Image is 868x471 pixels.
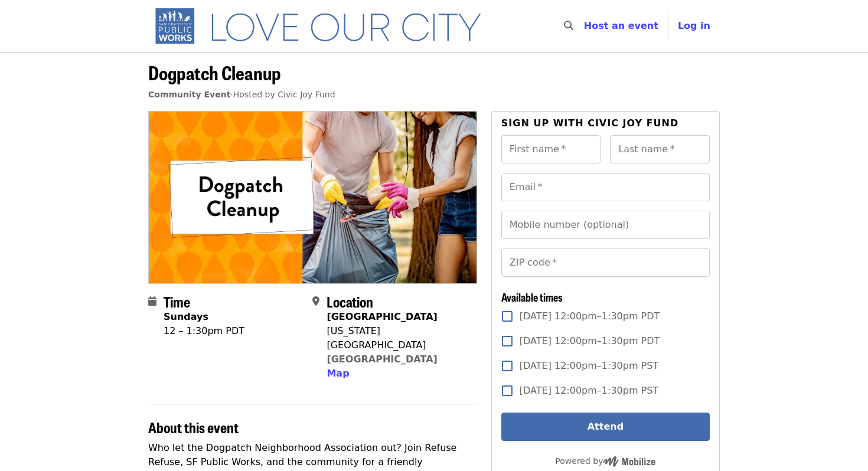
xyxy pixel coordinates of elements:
[148,296,156,307] i: calendar icon
[312,296,319,307] i: map-marker-alt icon
[678,20,710,31] span: Log in
[564,20,573,31] i: search icon
[164,311,208,322] strong: Sundays
[610,135,710,163] input: Last name
[580,12,590,40] input: Search
[520,334,660,348] span: [DATE] 12:00pm–1:30pm PDT
[327,291,373,312] span: Location
[233,90,335,99] span: Hosted by Civic Joy Fund
[148,90,230,99] a: Community Event
[555,456,655,466] span: Powered by
[148,7,498,45] img: SF Public Works - Home
[149,112,477,283] img: Dogpatch Cleanup organized by Civic Joy Fund
[148,58,281,86] span: Dogpatch Cleanup
[327,354,437,365] a: [GEOGRAPHIC_DATA]
[501,289,563,305] span: Available times
[501,117,678,129] span: Sign up with Civic Joy Fund
[520,359,658,373] span: [DATE] 12:00pm–1:30pm PST
[148,90,335,99] span: ·
[668,14,720,38] button: Log in
[327,311,437,322] strong: [GEOGRAPHIC_DATA]
[603,456,655,467] img: Powered by Mobilize
[327,368,349,379] span: Map
[501,248,710,277] input: ZIP code
[148,417,239,437] span: About this event
[327,367,349,381] button: Map
[164,324,244,338] div: 12 – 1:30pm PDT
[584,20,658,31] a: Host an event
[501,173,710,201] input: Email
[501,135,601,163] input: First name
[520,384,658,398] span: [DATE] 12:00pm–1:30pm PST
[520,309,660,323] span: [DATE] 12:00pm–1:30pm PDT
[327,324,467,352] div: [US_STATE][GEOGRAPHIC_DATA]
[164,291,190,312] span: Time
[501,211,710,239] input: Mobile number (optional)
[501,413,710,441] button: Attend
